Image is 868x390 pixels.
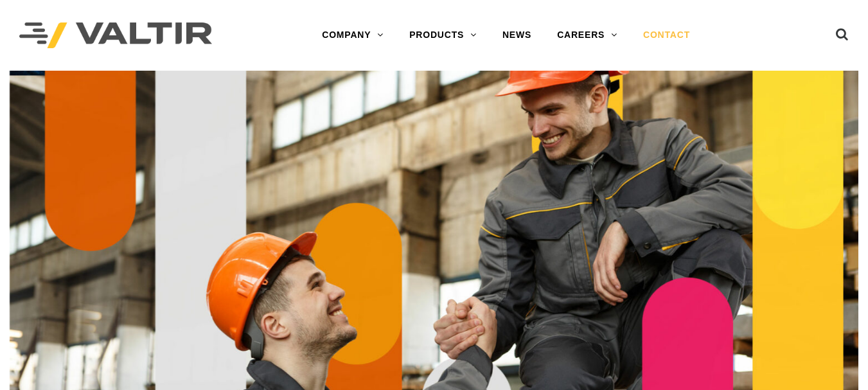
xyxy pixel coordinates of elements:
[396,22,490,48] a: PRODUCTS
[19,22,212,49] img: Valtir
[544,22,630,48] a: CAREERS
[630,22,703,48] a: CONTACT
[490,22,544,48] a: NEWS
[309,22,396,48] a: COMPANY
